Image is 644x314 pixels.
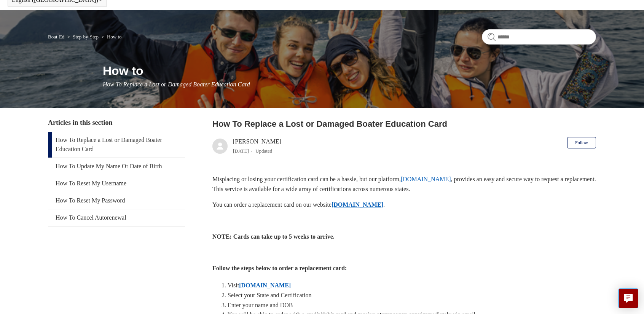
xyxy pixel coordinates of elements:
[212,265,347,271] strong: Follow the steps below to order a replacement card:
[48,175,185,192] a: How To Reset My Username
[618,288,638,308] button: Live chat
[332,201,383,208] a: [DOMAIN_NAME]
[73,34,99,40] a: Step-by-Step
[567,137,596,148] button: Follow Article
[233,137,281,155] div: [PERSON_NAME]
[228,282,239,288] span: Visit
[103,62,596,80] h1: How to
[255,148,272,154] li: Updated
[48,158,185,175] a: How To Update My Name Or Date of Birth
[482,29,596,45] input: Search
[239,282,291,288] a: [DOMAIN_NAME]
[66,34,100,40] li: Step-by-Step
[212,201,332,208] span: You can order a replacement card on our website
[103,81,250,88] span: How To Replace a Lost or Damaged Boater Education Card
[401,176,451,182] a: [DOMAIN_NAME]
[48,209,185,226] a: How To Cancel Autorenewal
[48,132,185,158] a: How To Replace a Lost or Damaged Boater Education Card
[233,148,249,154] time: 04/08/2025, 09:48
[212,118,596,130] h2: How To Replace a Lost or Damaged Boater Education Card
[212,174,596,194] p: Misplacing or losing your certification card can be a hassle, but our platform, , provides an eas...
[212,233,335,240] strong: NOTE: Cards can take up to 5 weeks to arrive.
[228,302,293,308] span: Enter your name and DOB
[100,34,121,40] li: How to
[228,292,311,298] span: Select your State and Certification
[48,119,112,126] span: Articles in this section
[107,34,122,40] a: How to
[383,201,385,208] span: .
[48,34,64,40] a: Boat-Ed
[48,34,66,40] li: Boat-Ed
[48,192,185,209] a: How To Reset My Password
